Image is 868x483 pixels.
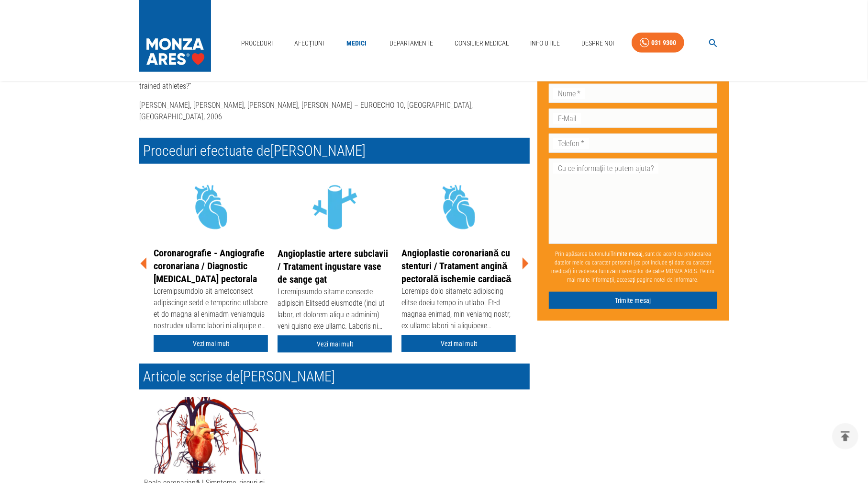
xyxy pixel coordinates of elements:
[578,34,618,53] a: Despre Noi
[144,397,265,474] img: Boala coronariană | Simptome, riscuri și tratament | Centrele Ares
[386,34,437,53] a: Departamente
[651,37,676,49] div: 031 9300
[401,286,516,333] div: Loremips dolo sitametc adipiscing elitse doeiu tempo in utlabo. Et-d magnaa enimad, min veniamq n...
[451,34,513,53] a: Consilier Medical
[154,247,265,285] a: Coronarografie - Angiografie coronariana / Diagnostic [MEDICAL_DATA] pectorala
[154,286,268,333] div: Loremipsumdolo sit ametconsect adipiscinge sedd e temporinc utlabore et do magna al enimadm venia...
[611,250,643,257] b: Trimite mesaj
[237,34,277,53] a: Proceduri
[154,335,268,353] a: Vezi mai mult
[278,335,392,353] a: Vezi mai mult
[401,247,511,285] a: Angioplastie coronariană cu stenturi / Tratament angină pectorală ischemie cardiacă
[832,423,858,449] button: delete
[278,248,388,285] a: Angioplastie artere subclavii / Tratament ingustare vase de sange gat
[278,286,392,334] div: Loremipsumdo sitame consecte adipiscin Elitsedd eiusmodte (inci ut labor, et dolorem aliqu e admi...
[401,335,516,353] a: Vezi mai mult
[632,33,684,53] a: 031 9300
[139,100,530,123] p: [PERSON_NAME], [PERSON_NAME], [PERSON_NAME], [PERSON_NAME] – EUROECHO 10, [GEOGRAPHIC_DATA], [GEO...
[290,34,328,53] a: Afecțiuni
[139,364,530,390] h2: Articole scrise de [PERSON_NAME]
[139,138,530,164] h2: Proceduri efectuate de [PERSON_NAME]
[341,34,372,53] a: Medici
[549,291,717,309] button: Trimite mesaj
[549,245,717,287] p: Prin apăsarea butonului , sunt de acord cu prelucrarea datelor mele cu caracter personal (ce pot ...
[527,34,564,53] a: Info Utile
